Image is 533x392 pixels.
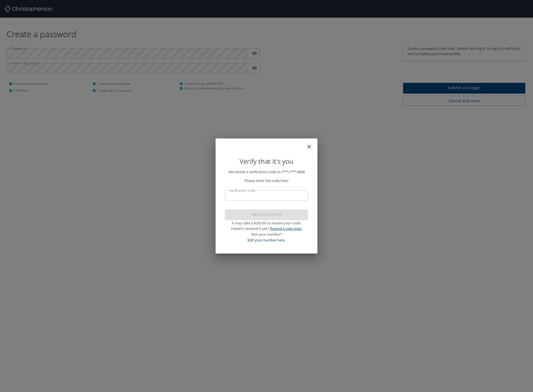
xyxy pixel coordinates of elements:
a: Resend a new code. [270,226,302,231]
div: Not your number? [225,232,308,237]
p: Please enter the code here: [225,178,308,184]
p: We texted a verification code to (***) ***- 4966 [225,169,308,175]
div: It may take a little bit to receive your code. [225,220,308,226]
div: Haven’t received it yet? [225,226,308,232]
button: close [309,141,315,147]
p: Verify that it's you [225,156,308,167]
a: Edit your number here. [248,238,285,243]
